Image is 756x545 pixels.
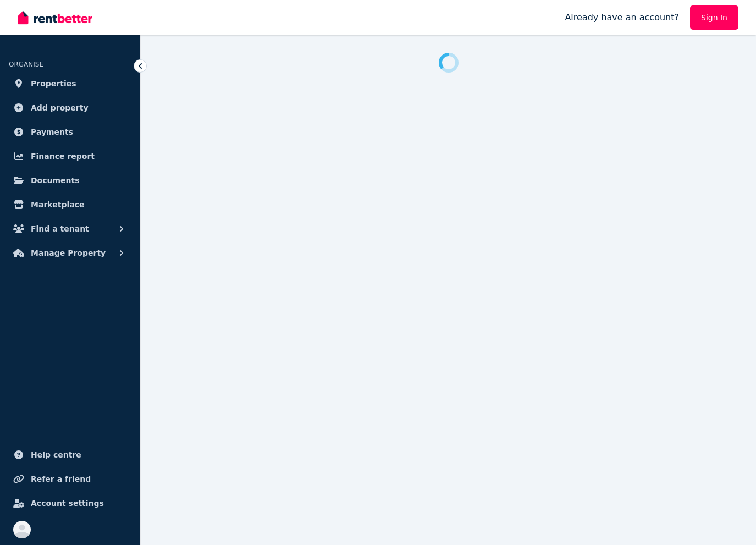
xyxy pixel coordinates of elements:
span: ORGANISE [9,60,43,68]
a: Payments [9,121,131,143]
span: Already have an account? [565,11,679,24]
a: Marketplace [9,194,131,216]
a: Properties [9,73,131,95]
span: Payments [31,125,73,139]
a: Sign In [690,5,738,30]
span: Finance report [31,150,95,163]
img: RentBetter [18,9,92,26]
span: Refer a friend [31,472,91,486]
a: Refer a friend [9,468,131,490]
a: Help centre [9,444,131,466]
span: Manage Property [31,246,106,260]
span: Help centre [31,448,81,461]
span: Add property [31,101,89,114]
a: Finance report [9,145,131,167]
button: Find a tenant [9,218,131,240]
span: Find a tenant [31,222,89,235]
button: Manage Property [9,242,131,264]
span: Properties [31,77,76,90]
span: Marketplace [31,198,84,211]
span: Documents [31,174,80,187]
a: Documents [9,169,131,191]
a: Add property [9,97,131,119]
a: Account settings [9,492,131,514]
span: Account settings [31,497,104,510]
